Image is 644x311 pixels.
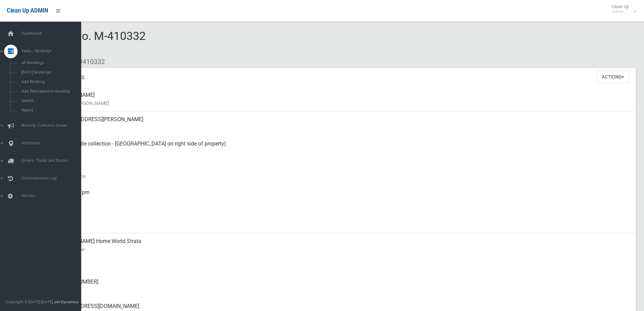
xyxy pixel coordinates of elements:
span: Booking No. M-410332 [30,29,146,55]
small: Collected At [54,197,630,205]
div: [DATE] [54,209,630,233]
small: Landline [54,286,630,294]
small: Zone [54,221,630,229]
strong: Jet Dynamics [54,299,78,304]
button: Actions [597,71,629,83]
span: Tasks / Bookings [19,49,86,53]
div: Other (On site collection - [GEOGRAPHIC_DATA] on right side of property) [54,136,630,160]
small: Address [54,124,630,132]
small: Pickup Point [54,148,630,156]
span: Booking Collection Issues [19,123,86,128]
span: Add Booking [19,80,80,84]
span: Add Retrospective Booking [19,89,80,94]
span: All Bookings [19,61,80,65]
span: Copyright © [DATE]-[DATE] [5,299,53,304]
span: Report [19,108,80,113]
small: Mobile [54,262,630,270]
span: Clean Up [609,4,636,14]
span: Settings [19,194,86,198]
small: Contact Name [54,245,630,253]
li: #410332 [74,55,105,68]
span: Clean Up ADMIN [7,7,48,14]
span: Communication Log [19,176,86,181]
span: Addresses [19,141,86,146]
div: [DATE] [54,160,630,184]
span: [DATE] Bookings [19,70,80,75]
div: [STREET_ADDRESS][PERSON_NAME] [54,111,630,136]
div: [PERSON_NAME] Home World Strata [54,233,630,258]
div: [PERSON_NAME] [54,87,630,111]
small: Admin [612,9,629,14]
div: [DATE] 2:07pm [54,184,630,209]
small: Collection Date [54,172,630,180]
small: Name of [PERSON_NAME] [54,99,630,107]
span: Dashboard [19,31,86,36]
span: Search [19,98,80,103]
div: [PHONE_NUMBER] [54,274,630,298]
span: Drivers, Trucks and Routes [19,158,86,163]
